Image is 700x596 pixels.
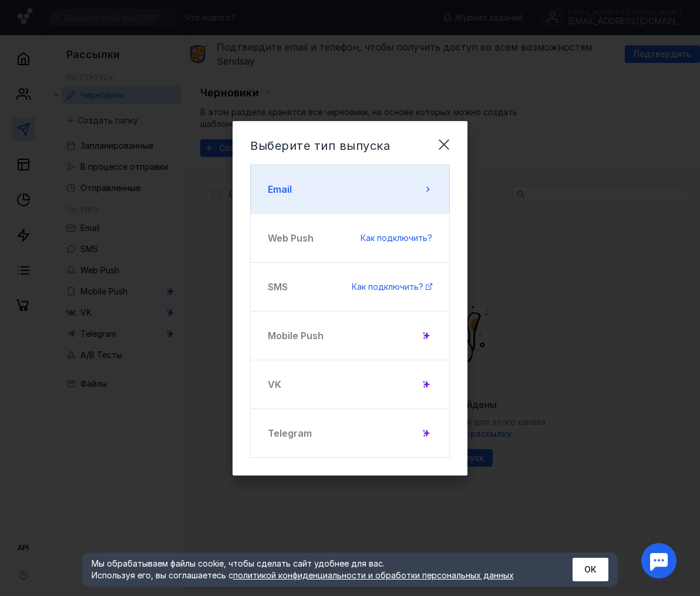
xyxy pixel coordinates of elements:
[361,233,432,243] span: Как подключить?
[352,281,432,293] a: Как подключить?
[92,558,544,581] div: Мы обрабатываем файлы cookie, чтобы сделать сайт удобнее для вас. Используя его, вы соглашаетесь c
[250,139,390,153] span: Выберите тип выпуска
[352,282,423,292] span: Как подключить?
[250,165,450,214] button: Email
[573,558,608,581] button: ОК
[233,570,514,580] a: политикой конфиденциальности и обработки персональных данных
[361,232,432,244] a: Как подключить?
[268,182,292,196] span: Email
